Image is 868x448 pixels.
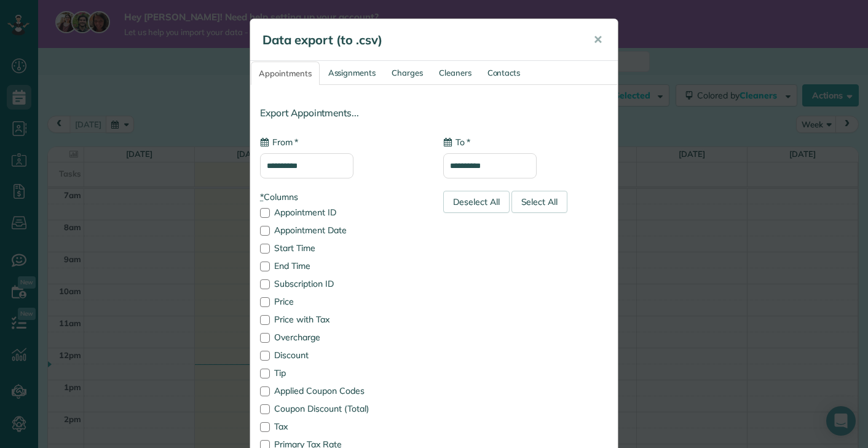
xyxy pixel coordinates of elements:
[260,386,425,395] label: Applied Coupon Codes
[432,62,479,84] a: Cleaners
[260,191,425,203] label: Columns
[260,315,425,324] label: Price with Tax
[443,136,470,148] label: To
[260,208,425,217] label: Appointment ID
[251,62,320,85] a: Appointments
[260,333,425,342] label: Overcharge
[260,404,425,413] label: Coupon Discount (Total)
[260,369,425,377] label: Tip
[260,297,425,306] label: Price
[262,31,576,49] h5: Data export (to .csv)
[260,351,425,359] label: Discount
[260,422,425,431] label: Tax
[443,191,510,213] div: Deselect All
[593,33,602,47] span: ✕
[321,62,384,84] a: Assignments
[260,279,425,288] label: Subscription ID
[260,136,298,148] label: From
[260,262,425,270] label: End Time
[260,226,425,234] label: Appointment Date
[384,62,430,84] a: Charges
[260,108,608,118] h4: Export Appointments...
[511,191,568,213] div: Select All
[260,244,425,252] label: Start Time
[480,62,528,84] a: Contacts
